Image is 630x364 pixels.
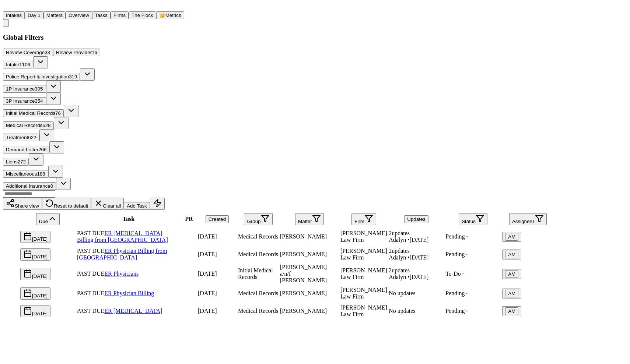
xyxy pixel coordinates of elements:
[4,295,19,301] span: Select row
[198,233,217,240] span: 7/17/2025, 6:46:39 AM
[36,213,60,225] button: Due
[50,183,53,189] span: 0
[6,98,35,104] span: 3P Insurance
[3,61,33,68] button: Intake1106
[111,11,129,19] button: Firms
[532,219,535,224] span: 1
[502,306,521,316] button: AM
[20,305,50,317] button: [DATE]
[280,308,327,314] span: Mattar Diagne
[340,248,387,261] span: Martello Law Firm
[42,198,91,210] button: Reset to default
[340,267,387,280] span: Martello Law Firm
[340,304,387,317] span: Martello Law Firm
[92,50,97,55] span: 16
[3,134,39,141] button: Treatment622
[238,267,273,280] span: Initial Medical Records
[6,183,50,189] span: Additional Insurance
[129,12,156,18] a: The Flock
[389,237,444,243] div: Last updated by Adalyn at 8/4/2025, 3:34:07 PM
[45,50,50,55] span: 33
[77,248,167,261] a: ER Physician Billing from [GEOGRAPHIC_DATA]
[3,146,49,153] button: Demand Letter266
[3,198,42,210] button: Share view
[111,12,129,18] a: Firms
[3,121,54,129] button: Medical Records628
[104,308,162,314] a: ER [MEDICAL_DATA]
[6,62,19,67] span: Intake
[77,271,104,277] span: PAST DUE
[104,271,139,277] a: ER Physicians
[182,216,196,222] div: PR
[238,290,278,296] span: Medical Records
[6,135,28,140] span: Treatment
[6,171,37,177] span: Miscellaneous
[18,159,26,165] span: 272
[198,271,217,277] span: 6/16/2025, 7:23:23 PM
[445,251,468,257] span: Pending
[3,182,56,190] button: Additional Insurance0
[4,312,19,319] span: Select row
[445,290,468,296] span: Pending
[20,287,50,300] button: [DATE]
[3,11,25,19] button: Intakes
[280,233,327,240] span: Myles Taylor
[77,248,104,254] span: PAST DUE
[28,135,36,140] span: 622
[6,50,45,55] span: Review Coverage
[104,290,154,296] a: ER Physician Billing
[508,308,515,314] span: AM
[69,74,77,79] span: 319
[3,49,53,56] button: Review Coverage33
[4,256,19,262] span: Select row
[6,147,38,152] span: Demand Letter
[3,85,46,93] button: 1P Insurance305
[77,290,104,296] span: PAST DUE
[42,123,50,128] span: 628
[404,215,428,223] button: Updates
[505,290,518,297] button: AM
[77,308,104,314] span: PAST DUE
[77,216,180,222] div: Task
[295,213,324,225] button: Matter
[389,308,444,314] div: No updates
[509,213,547,225] button: Assignee1
[340,230,387,243] span: Martello Law Firm
[4,220,19,227] span: Select all
[280,264,327,283] span: Juan Carlos Becerra a/n/f Gabriella Becerra Perez
[38,147,46,152] span: 266
[156,11,184,19] button: crownMetrics
[445,308,468,314] span: Pending
[37,171,45,177] span: 188
[20,248,50,261] button: [DATE]
[389,274,444,280] div: Last updated by Adalyn at 7/23/2025, 2:51:29 PM
[124,202,150,210] button: Add Task
[35,98,43,104] span: 354
[6,110,55,116] span: Initial Medical Records
[77,230,168,243] a: ER [MEDICAL_DATA] Billing from [GEOGRAPHIC_DATA]
[206,215,229,223] button: Created
[6,159,18,165] span: Liens
[351,213,376,225] button: Firm
[502,250,521,259] button: AM
[508,252,515,257] span: AM
[280,290,327,296] span: Mattar Diagne
[3,73,80,81] button: Police Report & Investigation319
[53,49,100,56] button: Review Provider16
[505,307,518,315] button: AM
[445,233,468,240] span: Pending
[508,291,515,296] span: AM
[198,251,217,257] span: 7/17/2025, 6:45:59 AM
[3,33,555,42] h3: Global Filters
[20,231,50,243] button: [DATE]
[508,234,515,240] span: AM
[19,62,30,67] span: 1106
[238,251,278,257] span: Medical Records
[4,275,19,282] span: Select row
[244,213,272,225] button: Group
[159,13,165,18] span: crown
[389,254,444,261] div: Last updated by Adalyn at 8/4/2025, 3:33:14 PM
[66,12,92,18] a: Overview
[3,5,12,11] a: Home
[6,86,35,92] span: 1P Insurance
